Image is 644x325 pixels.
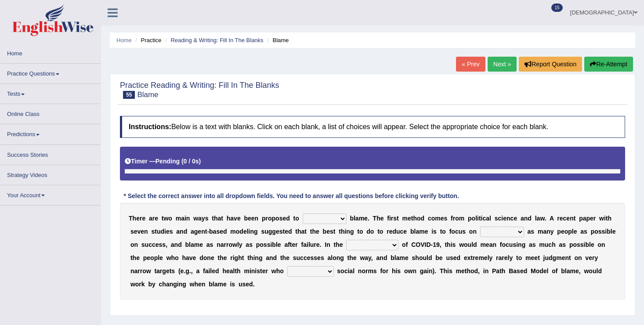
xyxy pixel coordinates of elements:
b: r [295,241,297,248]
b: n [144,228,148,235]
b: f [451,215,453,222]
b: f [449,228,452,235]
b: s [495,215,498,222]
b: a [213,228,217,235]
b: n [201,228,205,235]
div: * Select the correct answer into all dropdown fields. You need to answer all questions before cli... [120,191,463,201]
b: Pending [156,158,180,165]
b: t [221,215,223,222]
b: b [350,215,354,222]
b: i [307,241,308,248]
b: i [249,228,250,235]
b: a [355,215,359,222]
b: i [164,228,166,235]
a: Tests [0,84,101,101]
b: n [180,228,184,235]
b: t [282,228,285,235]
b: s [279,228,283,235]
b: e [574,228,577,235]
b: m [459,215,464,222]
b: f [387,215,389,222]
b: h [376,215,380,222]
b: e [278,241,281,248]
a: Success Stories [0,145,101,162]
b: r [593,215,596,222]
b: I [325,241,326,248]
b: o [594,228,598,235]
b: h [413,215,417,222]
b: e [389,228,393,235]
b: l [535,215,537,222]
b: e [408,215,411,222]
b: l [247,228,249,235]
b: n [174,241,178,248]
b: p [262,215,266,222]
b: e [612,228,616,235]
b: w [232,241,237,248]
b: s [159,241,163,248]
b: e [237,215,241,222]
b: i [604,215,606,222]
b: e [590,215,593,222]
b: b [185,241,189,248]
b: e [166,228,170,235]
b: u [264,228,268,235]
b: s [279,215,283,222]
b: c [148,241,152,248]
b: m [435,215,440,222]
b: s [393,215,397,222]
b: f [288,241,290,248]
b: a [486,215,489,222]
b: e [441,215,444,222]
b: r [152,215,155,222]
b: s [151,228,155,235]
b: e [142,215,145,222]
b: s [584,228,587,235]
small: Blame [137,90,158,99]
h4: Below is a text with blanks. Click on each blank, a list of choices will appear. Select the appro... [120,116,625,138]
b: d [288,228,292,235]
b: m [176,215,181,222]
b: b [410,228,414,235]
b: r [453,215,455,222]
b: o [451,228,455,235]
b: a [191,228,194,235]
b: T [129,215,133,222]
b: p [568,228,572,235]
b: s [170,228,173,235]
a: Online Class [0,104,101,121]
h5: Timer — [125,158,201,165]
b: o [275,215,279,222]
b: d [392,228,396,235]
b: c [400,228,404,235]
b: i [477,215,479,222]
b: l [475,215,477,222]
b: e [134,228,137,235]
b: t [411,215,413,222]
b: ) [199,158,201,165]
b: A [550,215,554,222]
b: n [186,215,190,222]
b: r [391,215,393,222]
b: y [550,228,554,235]
b: a [537,215,540,222]
b: o [431,215,435,222]
b: t [574,215,576,222]
b: t [295,228,297,235]
b: h [133,215,137,222]
b: a [301,228,305,235]
b: a [528,228,531,235]
b: s [162,241,166,248]
b: d [160,228,164,235]
b: T [373,215,377,222]
b: o [228,241,232,248]
b: l [308,241,310,248]
b: d [286,215,290,222]
b: r [140,215,142,222]
b: w [163,215,168,222]
b: s [462,228,466,235]
b: l [572,228,574,235]
b: t [440,228,442,235]
b: y [239,241,242,248]
b: s [216,228,220,235]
